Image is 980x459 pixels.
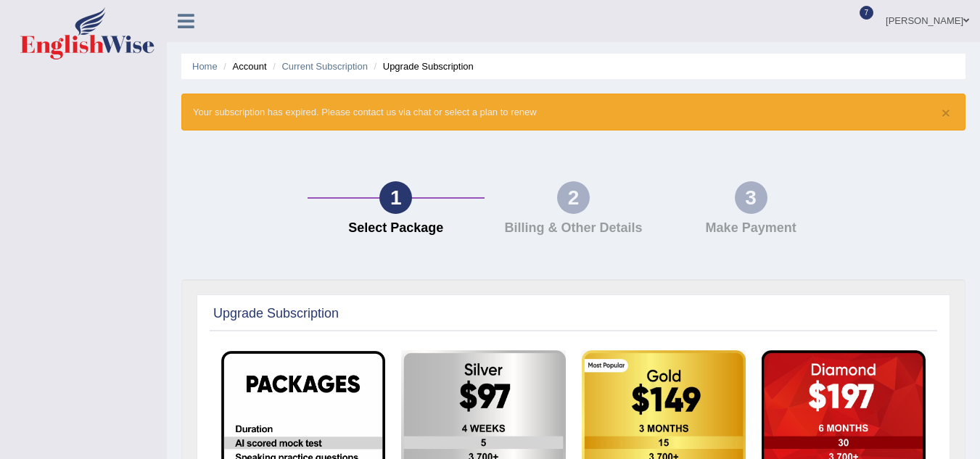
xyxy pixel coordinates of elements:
[670,221,833,236] h4: Make Payment
[220,59,266,73] li: Account
[557,181,590,214] div: 2
[371,59,474,73] li: Upgrade Subscription
[315,221,478,236] h4: Select Package
[942,105,950,120] button: ×
[860,6,874,20] span: 7
[735,181,767,214] div: 3
[379,181,412,214] div: 1
[192,61,218,72] a: Home
[492,221,655,236] h4: Billing & Other Details
[281,61,368,72] a: Current Subscription
[213,307,339,321] h2: Upgrade Subscription
[181,94,965,131] div: Your subscription has expired. Please contact us via chat or select a plan to renew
